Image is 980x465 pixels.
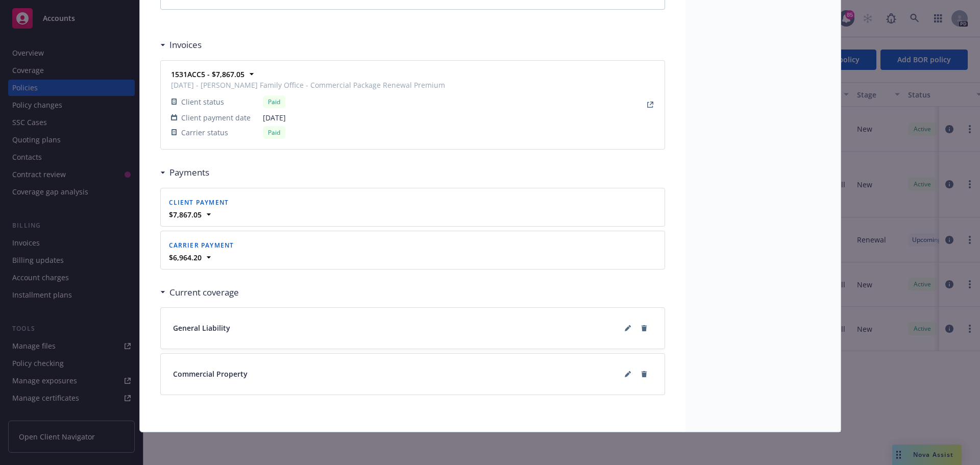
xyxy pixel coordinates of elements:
span: General Liability [173,323,230,333]
a: View Invoice [644,99,656,111]
span: [DATE] - [PERSON_NAME] Family Office - Commercial Package Renewal Premium [171,80,445,90]
div: Paid [263,126,285,139]
span: Client status [181,96,224,107]
span: Carrier payment [169,241,234,250]
span: Commercial Property [173,369,248,379]
strong: $7,867.05 [169,210,202,219]
div: Paid [263,95,285,108]
h3: Payments [169,166,209,179]
h3: Invoices [169,38,202,52]
span: [DATE] [263,112,445,123]
strong: $6,964.20 [169,253,202,262]
div: Payments [160,166,209,179]
h3: Current coverage [169,286,239,299]
span: Carrier status [181,127,228,138]
strong: 1531ACC5 - $7,867.05 [171,69,244,79]
span: Client payment date [181,112,251,123]
span: Client payment [169,198,229,207]
div: Invoices [160,38,202,52]
div: Current coverage [160,286,239,299]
